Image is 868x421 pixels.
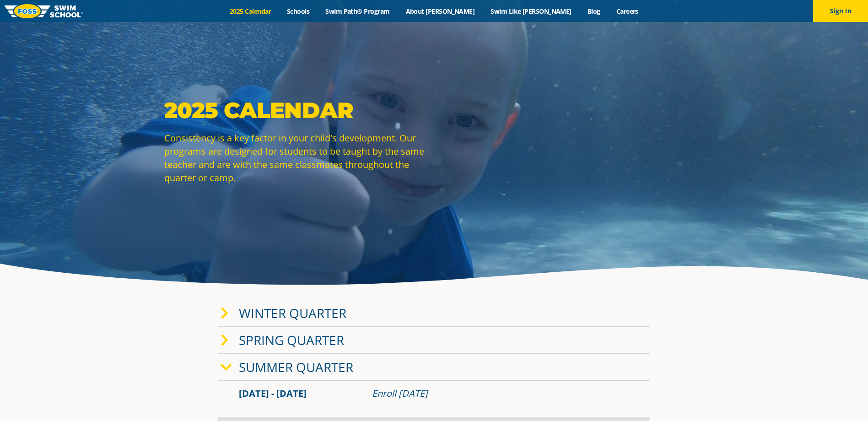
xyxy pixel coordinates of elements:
img: FOSS Swim School Logo [5,4,83,18]
p: Consistency is a key factor in your child's development. Our programs are designed for students t... [164,131,430,184]
span: [DATE] - [DATE] [239,387,307,399]
a: Winter Quarter [239,304,346,322]
a: 2025 Calendar [222,7,279,16]
a: Summer Quarter [239,358,353,376]
a: Spring Quarter [239,331,344,349]
div: Enroll [DATE] [372,387,630,400]
a: Schools [279,7,318,16]
a: Swim Like [PERSON_NAME] [483,7,580,16]
a: About [PERSON_NAME] [398,7,483,16]
a: Blog [579,7,608,16]
a: Careers [608,7,646,16]
strong: 2025 Calendar [164,97,353,124]
a: Swim Path® Program [318,7,398,16]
